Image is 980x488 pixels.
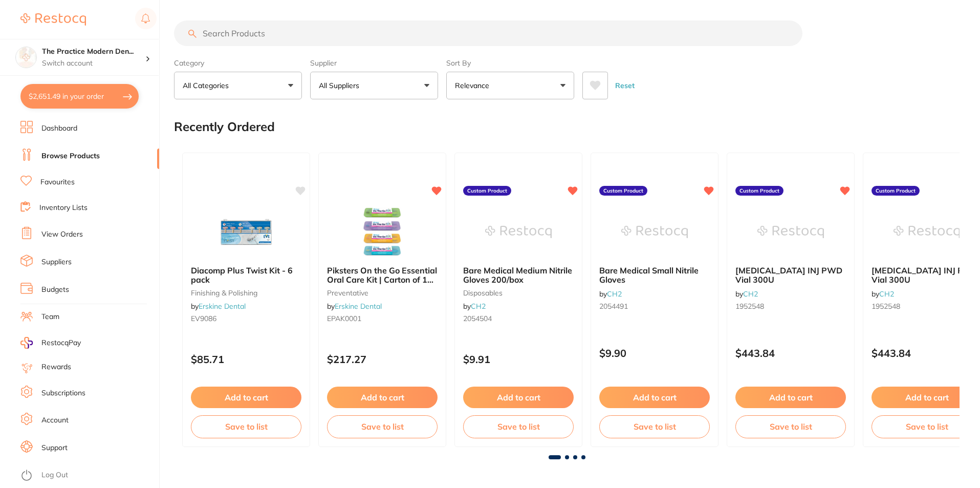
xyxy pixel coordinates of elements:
a: Erskine Dental [335,302,382,311]
button: Save to list [463,415,574,438]
a: View Orders [41,229,83,240]
small: preventative [327,289,438,297]
img: Bare Medical Small Nitrile Gloves [621,206,688,258]
a: Inventory Lists [39,203,88,213]
a: Log Out [41,470,68,480]
a: CH2 [879,289,894,299]
b: Bare Medical Small Nitrile Gloves [599,266,710,285]
p: $217.27 [327,353,438,365]
small: finishing & polishing [191,289,301,297]
small: 1952548 [735,302,846,310]
b: Diacomp Plus Twist Kit - 6 pack [191,266,301,285]
p: All Suppliers [319,80,363,91]
button: Add to cart [191,387,301,408]
small: disposables [463,289,574,297]
small: 2054504 [463,314,574,323]
button: All Categories [174,72,302,99]
span: RestocqPay [41,338,81,348]
button: Add to cart [327,387,438,408]
button: Save to list [191,415,301,438]
p: $443.84 [735,347,846,359]
img: Diacomp Plus Twist Kit - 6 pack [213,206,279,258]
p: $9.91 [463,353,574,365]
p: $9.90 [599,347,710,359]
input: Search Products [174,20,802,46]
a: CH2 [743,289,758,299]
a: Restocq Logo [20,8,86,31]
small: EPAK0001 [327,314,438,323]
span: by [735,289,758,299]
b: Bare Medical Medium Nitrile Gloves 200/box [463,266,574,285]
button: Add to cart [463,387,574,408]
label: Custom Product [872,186,920,196]
button: Reset [612,72,638,99]
img: RestocqPay [20,337,33,349]
label: Category [174,58,302,68]
button: $2,651.49 in your order [20,84,139,109]
button: Save to list [327,415,438,438]
a: Favourites [40,177,75,187]
h4: The Practice Modern Dentistry and Facial Aesthetics [42,47,145,57]
a: CH2 [471,302,486,311]
small: EV9086 [191,314,301,323]
a: RestocqPay [20,337,81,349]
button: Add to cart [599,387,710,408]
a: Erskine Dental [199,302,246,311]
a: Browse Products [41,151,100,161]
span: by [327,302,382,311]
label: Custom Product [463,186,511,196]
span: by [599,289,622,299]
label: Custom Product [735,186,783,196]
button: Log Out [20,468,156,484]
p: All Categories [183,80,233,91]
p: Switch account [42,58,145,69]
a: Team [41,312,59,322]
img: Bare Medical Medium Nitrile Gloves 200/box [485,206,552,258]
label: Custom Product [599,186,647,196]
span: by [463,302,486,311]
button: All Suppliers [310,72,438,99]
img: Piksters On the Go Essential Oral Care Kit | Carton of 100 Kits [349,206,416,258]
p: Relevance [455,80,493,91]
a: Support [41,443,68,453]
a: Subscriptions [41,388,85,398]
a: CH2 [607,289,622,299]
a: Dashboard [41,123,77,134]
label: Sort By [446,58,574,68]
a: Account [41,415,69,426]
h2: Recently Ordered [174,120,275,134]
a: Rewards [41,362,71,372]
small: 2054491 [599,302,710,310]
img: The Practice Modern Dentistry and Facial Aesthetics [16,47,36,68]
b: Piksters On the Go Essential Oral Care Kit | Carton of 100 Kits [327,266,438,285]
span: by [191,302,246,311]
button: Save to list [599,415,710,438]
label: Supplier [310,58,438,68]
button: Add to cart [735,387,846,408]
img: Restocq Logo [20,13,86,26]
span: by [872,289,894,299]
a: Budgets [41,285,69,295]
img: Dysport INJ PWD Vial 300U [894,206,960,258]
b: Dysport INJ PWD Vial 300U [735,266,846,285]
p: $85.71 [191,353,301,365]
button: Save to list [735,415,846,438]
img: Dysport INJ PWD Vial 300U [757,206,824,258]
a: Suppliers [41,257,72,267]
button: Relevance [446,72,574,99]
